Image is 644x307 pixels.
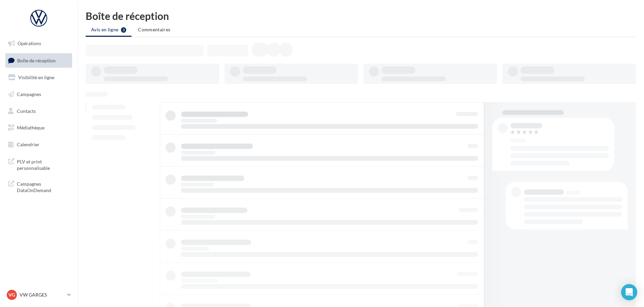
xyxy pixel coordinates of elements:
a: Visibilité en ligne [4,70,74,85]
a: Médiathèque [4,121,74,135]
span: Visibilité en ligne [18,74,54,80]
span: VG [8,291,15,298]
div: Open Intercom Messenger [621,284,637,300]
span: Commentaires [138,27,170,32]
a: PLV et print personnalisable [4,154,74,174]
a: Campagnes DataOnDemand [4,177,74,196]
a: Boîte de réception [4,53,74,68]
a: Campagnes [4,87,74,101]
span: Médiathèque [17,125,45,130]
a: Contacts [4,104,74,118]
div: Boîte de réception [86,11,636,21]
a: Calendrier [4,137,74,152]
span: Boîte de réception [17,57,56,63]
span: PLV et print personnalisable [17,157,69,172]
span: Campagnes [17,91,41,97]
span: Contacts [17,108,36,114]
span: Campagnes DataOnDemand [17,179,69,194]
span: Calendrier [17,142,39,147]
p: VW GARGES [20,291,64,298]
a: Opérations [4,36,74,51]
a: VG VW GARGES [5,288,72,301]
span: Opérations [18,40,41,46]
